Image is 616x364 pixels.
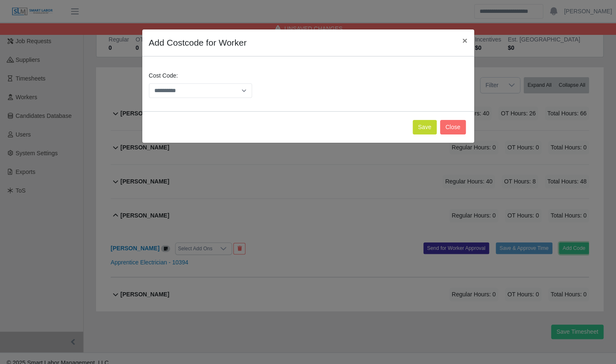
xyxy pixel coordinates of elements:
[413,120,437,134] button: Save
[149,71,178,80] label: Cost Code:
[440,120,466,134] button: Close
[149,36,247,49] h4: Add Costcode for Worker
[455,29,474,51] button: Close
[462,36,467,45] span: ×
